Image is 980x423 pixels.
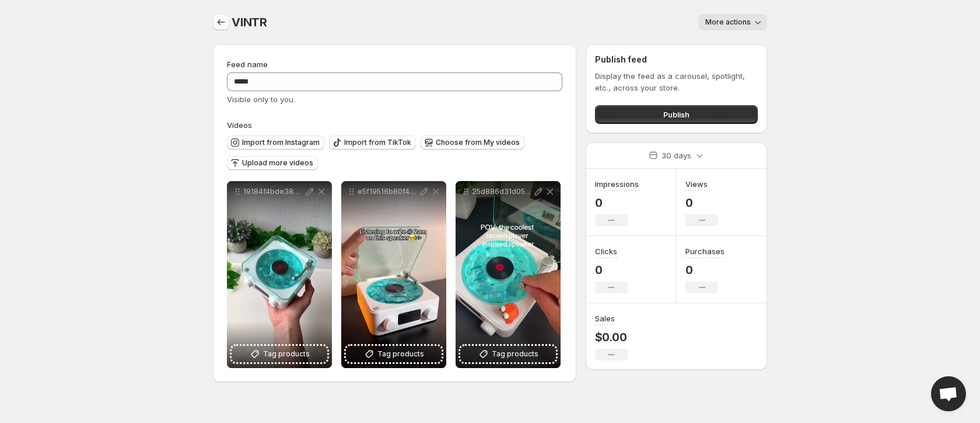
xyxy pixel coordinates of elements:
button: Settings [213,14,229,30]
div: 25d886d31d054d7d903aabfe53c9ef27Tag products [456,181,561,368]
span: Publish [663,109,689,120]
span: Choose from My videos [436,138,520,147]
h2: Publish feed [595,54,758,65]
p: 0 [595,196,639,210]
span: VINTR [232,15,267,29]
span: Videos [227,120,252,130]
button: Tag products [460,346,556,362]
button: Tag products [346,346,442,362]
button: Publish [595,105,758,124]
div: 19184f4bde384a86aaeaaef16af13f4cTag products [227,181,332,368]
p: Display the feed as a carousel, spotlight, etc., across your store. [595,70,758,93]
button: Import from Instagram [227,136,324,150]
p: 0 [685,196,718,210]
h3: Purchases [685,245,724,257]
span: Import from TikTok [344,138,411,147]
div: e5f19516b80f4c36b9c4904f0385d641Tag products [341,181,446,368]
span: More actions [705,18,751,27]
h3: Views [685,178,708,190]
button: Import from TikTok [329,136,416,150]
span: Visible only to you. [227,95,295,104]
p: 19184f4bde384a86aaeaaef16af13f4c [243,187,304,196]
span: Upload more videos [242,158,313,168]
p: $0.00 [595,330,628,344]
button: Tag products [232,346,327,362]
h3: Clicks [595,245,617,257]
p: 0 [595,263,628,277]
button: More actions [698,14,767,30]
span: Tag products [263,348,310,360]
span: Tag products [377,348,424,360]
p: 0 [685,263,724,277]
h3: Sales [595,313,615,324]
span: Feed name [227,60,268,69]
a: Open chat [931,376,966,411]
span: Tag products [492,348,538,360]
button: Choose from My videos [421,136,524,150]
span: Import from Instagram [242,138,320,147]
button: Upload more videos [227,156,318,170]
p: e5f19516b80f4c36b9c4904f0385d641 [358,187,418,196]
p: 25d886d31d054d7d903aabfe53c9ef27 [472,187,533,196]
p: 30 days [661,150,691,161]
h3: Impressions [595,178,639,190]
